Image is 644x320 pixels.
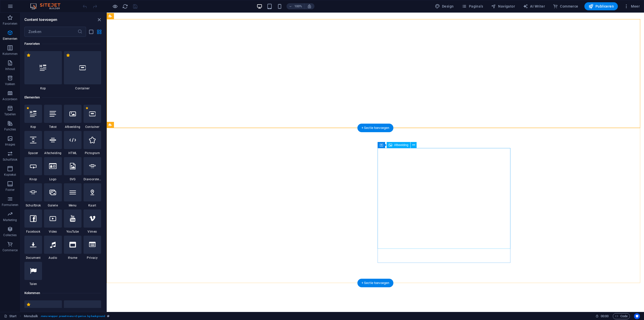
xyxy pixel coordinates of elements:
span: Code [615,313,628,319]
span: Uit favorieten verwijderen [86,107,88,110]
span: HTML [64,151,82,155]
div: Schuifblok [24,183,42,207]
span: Publiceren [588,4,614,9]
span: Menu [64,203,82,207]
span: Afbeelding [394,144,409,147]
span: Iframe [64,256,82,260]
p: Accordeon [3,97,17,101]
div: Menu [64,183,82,207]
div: Facebook [24,209,42,234]
div: Kop [24,51,62,90]
span: Knop [24,177,42,181]
div: YouTube [64,209,82,234]
h6: Content toevoegen [24,17,57,23]
span: Afbeelding [64,125,82,129]
div: Video [44,209,62,234]
span: Pictogram [84,151,101,155]
h6: Favorieten [24,41,101,47]
button: AI Writer [521,2,547,10]
div: Afscheiding [44,131,62,155]
div: Privacy [84,236,101,260]
button: Publiceren [584,2,618,10]
div: Container [84,105,101,129]
span: Logo [44,177,62,181]
button: Usercentrics [634,313,640,319]
span: Audio [44,256,62,260]
p: Footer [6,188,15,192]
div: Galerie [44,183,62,207]
div: Pictogram [84,131,101,155]
p: Formulieren [2,203,18,207]
div: + Sectie toevoegen [357,124,393,132]
input: Zoeken [24,27,77,37]
p: Kolommen [3,52,18,56]
div: Container [64,51,101,90]
span: Schuifblok [24,203,42,207]
p: Favorieten [3,22,17,26]
div: Document [24,236,42,260]
div: Kop [24,105,42,129]
a: Klik om selectie op te heffen, dubbelklik om Pagina's te open [4,313,17,319]
h6: Sessietijd [595,313,609,319]
span: Uit favorieten verwijderen [26,53,31,57]
h6: Elementen [24,94,101,100]
i: Dit element is een aanpasbare voorinstelling [107,315,109,317]
button: Navigator [489,2,517,10]
button: Code [613,313,630,319]
div: Design (Ctrl+Alt+Y) [433,2,456,10]
button: Meer [622,2,642,10]
span: Design [435,4,454,9]
span: Kaart [84,203,101,207]
span: Container [64,86,101,90]
span: Uit favorieten verwijderen [66,53,70,57]
span: YouTube [64,230,82,234]
img: Editor Logo [29,3,67,9]
div: Logo [44,157,62,181]
span: Diavoorstelling [84,177,101,181]
span: 00 00 [601,313,609,319]
span: Facebook [24,230,42,234]
span: Uit favorieten verwijderen [26,107,29,110]
p: Marketing [3,218,17,222]
span: Klik om te selecteren, dubbelklik om te bewerken [24,313,38,319]
span: Pagina's [462,4,483,9]
p: Functies [4,127,16,131]
div: Spacer [24,131,42,155]
p: Schuifblok [3,158,17,162]
p: Images [5,143,15,147]
span: SVG [64,177,82,181]
div: Tekst [44,105,62,129]
span: : [604,314,605,318]
span: Kop [24,125,42,129]
p: Elementen [3,37,17,41]
span: Galerie [44,203,62,207]
span: Privacy [84,256,101,260]
p: Collecties [3,233,17,237]
div: + Sectie toevoegen [357,279,393,287]
button: Pagina's [460,2,485,10]
button: reload [122,3,128,9]
button: close panel [96,17,102,23]
span: Document [24,256,42,260]
button: list-view [88,29,94,35]
nav: breadcrumb [24,313,110,319]
div: Audio [44,236,62,260]
span: Commerce [553,4,578,9]
span: Video [44,230,62,234]
span: Kop [24,86,62,90]
span: . menu-wrapper .preset-menu-v2-genius .bg-background [40,313,105,319]
i: Stel bij het wijzigen van de grootte van de weergegeven website automatisch het juist zoomniveau ... [307,4,312,9]
div: Talen [24,262,42,286]
div: Afbeelding [64,105,82,129]
span: Spacer [24,151,42,155]
p: Vakken [5,82,15,86]
h6: 100% [294,3,302,9]
div: HTML [64,131,82,155]
div: Kaart [84,183,101,207]
div: Vimeo [84,209,101,234]
span: Uit favorieten verwijderen [26,302,31,307]
h6: Kolommen [24,290,101,296]
button: 100% [287,3,304,9]
div: Diavoorstelling [84,157,101,181]
span: Vimeo [84,230,101,234]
